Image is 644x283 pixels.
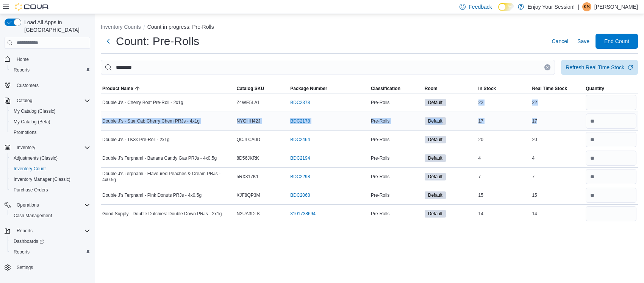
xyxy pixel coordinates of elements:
[290,100,310,106] a: BDC2378
[11,128,90,137] span: Promotions
[425,86,438,92] span: Room
[477,84,531,93] button: In Stock
[11,237,90,246] span: Dashboards
[2,225,93,236] button: Reports
[102,155,217,161] span: Double J's Terpnami - Banana Candy Gas PRJs - 4x0.5g
[530,191,584,200] div: 15
[11,185,90,194] span: Purchase Orders
[14,187,48,193] span: Purchase Orders
[290,118,310,124] a: BDC2178
[425,210,446,218] span: Default
[14,226,90,235] span: Reports
[237,155,259,161] span: 8D56JKRK
[237,86,264,92] span: Catalog SKU
[8,247,93,257] button: Reports
[11,175,73,184] a: Inventory Manager (Classic)
[498,11,499,11] span: Dark Mode
[14,226,36,235] button: Reports
[14,263,36,272] a: Settings
[477,191,531,200] div: 15
[11,117,90,126] span: My Catalog (Beta)
[14,143,90,152] span: Inventory
[425,191,446,199] span: Default
[582,2,591,11] div: Kylee Sundin-Turk
[428,192,442,199] span: Default
[237,118,261,124] span: NYGHH42J
[2,262,93,273] button: Settings
[101,23,638,32] nav: An example of EuiBreadcrumbs
[102,100,183,106] span: Double J's - Cherry Boat Pre-Roll - 2x1g
[371,155,389,161] span: Pre-Rolls
[549,34,571,49] button: Cancel
[11,185,51,194] a: Purchase Orders
[477,117,531,126] div: 17
[11,65,33,75] a: Reports
[11,128,40,137] a: Promotions
[14,263,90,272] span: Settings
[17,264,33,271] span: Settings
[578,2,579,11] p: |
[8,236,93,247] a: Dashboards
[237,211,260,217] span: N2UA3DLK
[14,81,42,90] a: Customers
[498,3,514,11] input: Dark Mode
[11,107,90,116] span: My Catalog (Classic)
[584,2,590,11] span: KS
[477,209,531,218] div: 14
[428,173,442,180] span: Default
[8,185,93,195] button: Purchase Orders
[8,153,93,163] button: Adjustments (Classic)
[2,200,93,210] button: Operations
[2,80,93,91] button: Customers
[235,84,289,93] button: Catalog SKU
[11,154,90,163] span: Adjustments (Classic)
[477,135,531,144] div: 20
[530,135,584,144] div: 20
[477,172,531,181] div: 7
[594,2,638,11] p: [PERSON_NAME]
[21,19,90,34] span: Load All Apps in [GEOGRAPHIC_DATA]
[11,175,90,184] span: Inventory Manager (Classic)
[11,247,33,257] a: Reports
[290,211,316,217] a: 3101738694
[14,81,90,90] span: Customers
[425,99,446,106] span: Default
[15,3,49,11] img: Cova
[530,209,584,218] div: 14
[544,64,550,70] button: Clear input
[14,55,32,64] a: Home
[528,2,575,11] p: Enjoy Your Session!
[369,84,423,93] button: Classification
[577,37,589,45] span: Save
[11,117,53,126] a: My Catalog (Beta)
[14,201,90,210] span: Operations
[425,136,446,143] span: Default
[8,117,93,127] button: My Catalog (Beta)
[11,237,47,246] a: Dashboards
[596,34,638,49] button: End Count
[561,60,638,75] button: Refresh Real Time Stock
[371,174,389,180] span: Pre-Rolls
[14,166,46,172] span: Inventory Count
[478,86,496,92] span: In Stock
[290,137,310,143] a: BDC2464
[101,60,555,75] input: This is a search bar. After typing your query, hit enter to filter the results lower in the page.
[11,164,90,173] span: Inventory Count
[17,56,29,62] span: Home
[17,202,39,208] span: Operations
[2,142,93,153] button: Inventory
[8,106,93,117] button: My Catalog (Classic)
[8,210,93,221] button: Cash Management
[8,65,93,75] button: Reports
[237,137,261,143] span: QCJLCA0D
[102,171,234,183] span: Double J's Terpnami - Flavoured Peaches & Cream PRJs - 4x0.5g
[477,154,531,163] div: 4
[102,137,169,143] span: Double J's - TK3k Pre-Roll - 2x1g
[425,154,446,162] span: Default
[11,107,59,116] a: My Catalog (Classic)
[237,192,260,198] span: XJF8QP3M
[17,145,35,151] span: Inventory
[8,174,93,185] button: Inventory Manager (Classic)
[428,155,442,162] span: Default
[428,118,442,124] span: Default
